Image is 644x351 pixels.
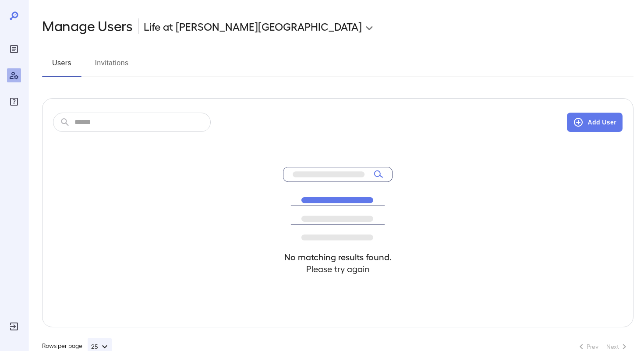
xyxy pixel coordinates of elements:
[283,263,393,275] h4: Please try again
[7,95,21,109] div: FAQ
[92,56,131,77] button: Invitations
[42,18,133,35] h2: Manage Users
[283,251,393,263] h4: No matching results found.
[42,56,81,77] button: Users
[7,319,21,333] div: Log Out
[144,19,362,33] p: Life at [PERSON_NAME][GEOGRAPHIC_DATA]
[7,68,21,82] div: Manage Users
[7,42,21,56] div: Reports
[567,113,623,132] button: Add User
